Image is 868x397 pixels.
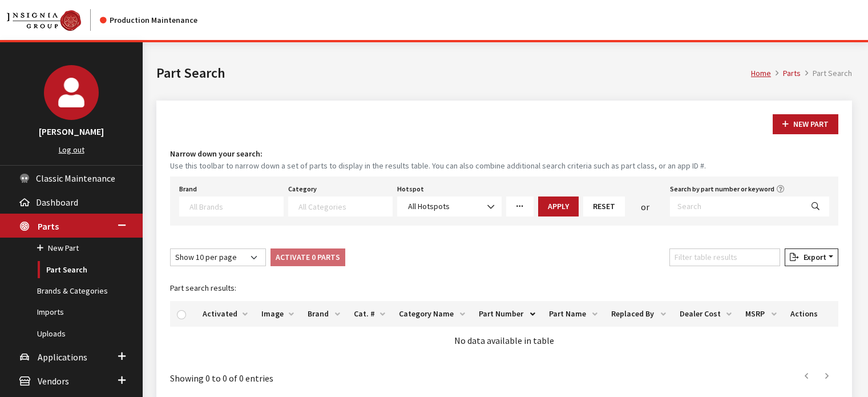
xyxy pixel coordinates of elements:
button: Export [785,248,838,266]
label: Category [288,184,317,194]
span: Dashboard [36,197,78,208]
button: New Part [773,114,838,134]
span: All Hotspots [408,201,450,211]
th: Image: activate to sort column ascending [255,301,301,327]
button: Reset [583,197,625,216]
label: Hotspot [397,184,424,194]
span: Select a Category [288,197,393,216]
li: Parts [771,67,801,79]
div: Production Maintenance [100,14,197,26]
th: Brand: activate to sort column ascending [301,301,347,327]
th: Activated: activate to sort column ascending [196,301,255,327]
a: More Filters [506,197,534,216]
span: Parts [38,220,59,232]
div: Showing 0 to 0 of 0 entries [170,363,441,385]
th: Part Number: activate to sort column descending [472,301,542,327]
td: No data available in table [170,327,838,354]
th: Part Name: activate to sort column ascending [542,301,604,327]
th: Actions [784,301,825,327]
span: All Hotspots [397,197,502,216]
button: Apply [538,197,579,216]
input: Filter table results [669,248,780,266]
a: Home [751,68,771,78]
textarea: Search [298,201,392,211]
span: Classic Maintenance [36,173,115,184]
button: Search [802,197,829,216]
img: Kirsten Dart [44,65,99,120]
span: All Hotspots [405,200,494,212]
h4: Narrow down your search: [170,148,838,160]
label: Search by part number or keyword [670,184,774,194]
li: Part Search [801,67,852,79]
span: Select a Brand [179,197,284,216]
span: Export [799,252,826,262]
th: Cat. #: activate to sort column ascending [347,301,393,327]
div: or [625,200,665,214]
small: Use this toolbar to narrow down a set of parts to display in the results table. You can also comb... [170,160,838,172]
img: Catalog Maintenance [7,10,81,31]
input: Search [670,197,802,216]
h3: [PERSON_NAME] [11,125,131,138]
span: Vendors [38,375,69,387]
th: Replaced By: activate to sort column ascending [604,301,672,327]
th: Category Name: activate to sort column ascending [392,301,472,327]
a: Insignia Group logo [7,9,100,31]
th: MSRP: activate to sort column ascending [738,301,784,327]
label: Brand [179,184,197,194]
textarea: Search [189,201,283,211]
th: Dealer Cost: activate to sort column ascending [673,301,738,327]
span: Applications [38,351,87,363]
caption: Part search results: [170,275,838,301]
h1: Part Search [156,63,751,83]
a: Log out [59,145,84,155]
